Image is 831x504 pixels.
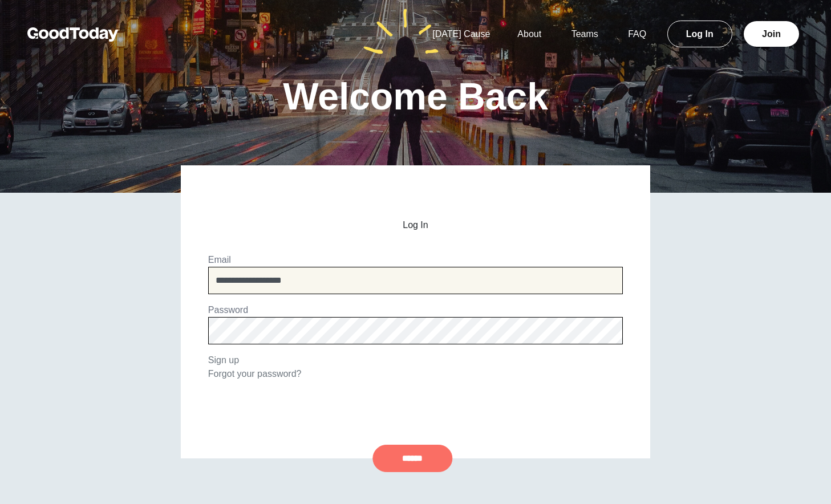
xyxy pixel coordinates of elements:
[208,305,248,315] label: Password
[504,29,555,39] a: About
[419,29,504,39] a: [DATE] Cause
[744,21,799,47] a: Join
[614,29,660,39] a: FAQ
[208,355,239,365] a: Sign up
[208,255,231,265] label: Email
[667,21,732,47] a: Log In
[208,220,623,230] h2: Log In
[558,29,612,39] a: Teams
[27,27,119,42] img: GoodToday
[208,369,302,379] a: Forgot your password?
[283,78,548,115] h1: Welcome Back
